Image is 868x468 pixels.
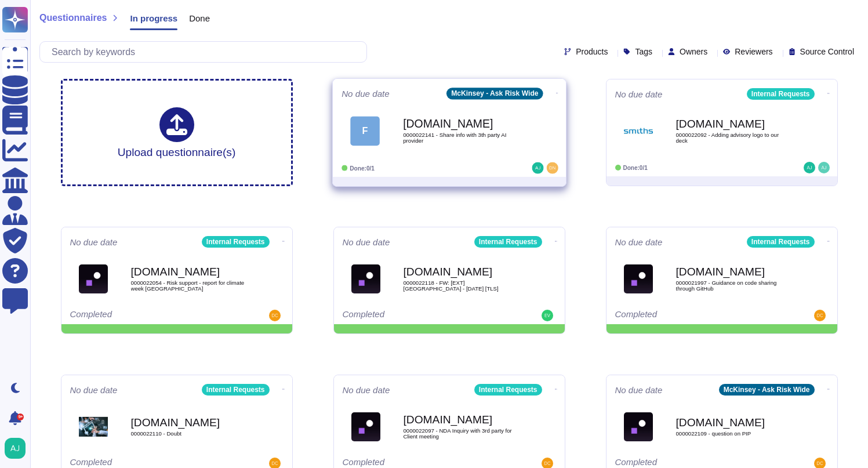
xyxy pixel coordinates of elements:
[814,310,826,321] img: user
[446,88,543,99] div: McKinsey - Ask Risk Wide
[624,117,653,146] img: Logo
[39,13,107,23] span: Questionnaires
[404,266,520,277] b: [DOMAIN_NAME]
[747,236,815,248] div: Internal Requests
[403,132,520,143] span: 0000022141 - Share info with 3th party AI provider
[747,88,815,100] div: Internal Requests
[118,107,236,158] div: Upload questionnaire(s)
[79,412,108,441] img: Logo
[546,162,558,174] img: user
[800,48,854,56] span: Source Control
[676,280,792,291] span: 0000021997 - Guidance on code sharing through GitHub
[615,386,663,394] span: No due date
[350,165,375,171] span: Done: 0/1
[474,384,542,396] div: Internal Requests
[542,310,553,321] img: user
[676,132,792,143] span: 0000022092 - Adding advisory logo to our deck
[2,436,34,461] button: user
[342,89,390,98] span: No due date
[189,14,210,23] span: Done
[131,417,247,428] b: [DOMAIN_NAME]
[818,162,830,173] img: user
[680,48,707,56] span: Owners
[624,412,653,441] img: Logo
[70,310,212,321] div: Completed
[804,162,815,173] img: user
[46,42,366,62] input: Search by keywords
[202,384,270,396] div: Internal Requests
[202,236,270,248] div: Internal Requests
[351,264,380,293] img: Logo
[719,384,815,396] div: McKinsey - Ask Risk Wide
[676,417,792,428] b: [DOMAIN_NAME]
[131,431,247,437] span: 0000022110 - Doubt
[79,264,108,293] img: Logo
[474,236,542,248] div: Internal Requests
[676,431,792,437] span: 0000022109 - question on PIP
[130,14,177,23] span: In progress
[576,48,608,56] span: Products
[623,165,648,171] span: Done: 0/1
[615,90,663,99] span: No due date
[351,412,380,441] img: Logo
[131,266,247,277] b: [DOMAIN_NAME]
[70,386,118,394] span: No due date
[269,310,281,321] img: user
[676,266,792,277] b: [DOMAIN_NAME]
[624,264,653,293] img: Logo
[5,438,26,459] img: user
[615,310,757,321] div: Completed
[70,238,118,246] span: No due date
[615,238,663,246] span: No due date
[676,118,792,129] b: [DOMAIN_NAME]
[404,280,520,291] span: 0000022118 - FW: [EXT][GEOGRAPHIC_DATA] - [DATE] [TLS]
[343,386,390,394] span: No due date
[635,48,652,56] span: Tags
[404,428,520,439] span: 0000022097 - NDA Inquiry with 3rd party for Client meeting
[343,310,485,321] div: Completed
[532,162,543,174] img: user
[404,414,520,425] b: [DOMAIN_NAME]
[403,118,520,129] b: [DOMAIN_NAME]
[343,238,390,246] span: No due date
[735,48,772,56] span: Reviewers
[350,116,380,146] div: F
[17,413,24,420] div: 9+
[131,280,247,291] span: 0000022054 - Risk support - report for climate week [GEOGRAPHIC_DATA]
